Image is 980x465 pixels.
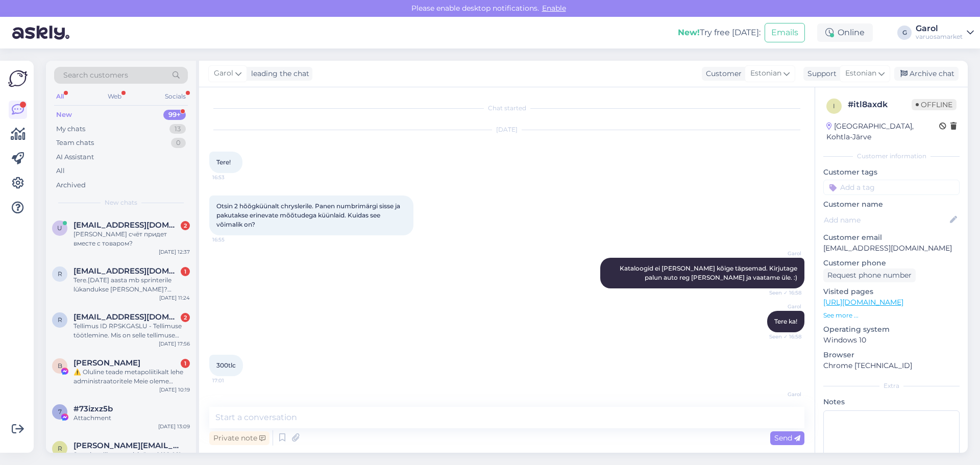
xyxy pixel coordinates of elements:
[159,294,190,302] div: [DATE] 11:24
[823,199,960,210] p: Customer name
[765,23,805,42] button: Emails
[56,166,65,176] div: All
[845,68,876,79] span: Estonian
[823,397,960,407] p: Notes
[214,68,233,79] span: Garol
[916,25,963,33] div: Garol
[73,266,180,276] span: ralftammist@gmail.com
[181,313,190,322] div: 2
[58,316,62,324] span: r
[56,152,94,162] div: AI Assistant
[897,26,912,40] div: G
[73,368,190,386] div: ⚠️ Oluline teade metapoliitikalt lehe administraatoritele Meie oleme metapoliitika tugimeeskond. ...
[833,102,835,110] span: i
[763,250,801,257] span: Garol
[823,286,960,297] p: Visited pages
[181,267,190,276] div: 1
[916,25,974,41] a: Garolvaruosamarket
[209,125,804,134] div: [DATE]
[73,413,190,423] div: Attachment
[73,230,190,248] div: [PERSON_NAME] счёт придет вместе с товаром?
[54,90,66,103] div: All
[678,28,700,37] b: New!
[823,350,960,360] p: Browser
[181,221,190,230] div: 2
[763,390,801,398] span: Garol
[73,276,190,294] div: Tere.[DATE] aasta mb sprinterile lükandukse [PERSON_NAME]?parempoolset
[73,441,180,450] span: raile.yoshito@milrem.com
[73,404,113,413] span: #73izxz5b
[73,358,140,368] span: Bakary Koné
[212,236,251,243] span: 16:55
[171,138,186,148] div: 0
[58,362,62,370] span: B
[823,335,960,346] p: Windows 10
[216,158,231,166] span: Tere!
[212,174,251,181] span: 16:53
[63,70,128,81] span: Search customers
[848,99,912,111] div: # itl8axdk
[105,198,137,207] span: New chats
[169,124,186,134] div: 13
[823,180,960,195] input: Add a tag
[750,68,781,79] span: Estonian
[73,312,180,322] span: raulvolt@gmail.com
[823,311,960,320] p: See more ...
[163,110,186,120] div: 99+
[823,298,903,307] a: [URL][DOMAIN_NAME]
[823,360,960,371] p: Chrome [TECHNICAL_ID]
[826,121,939,142] div: [GEOGRAPHIC_DATA], Kohtla-Järve
[774,433,800,443] span: Send
[216,361,236,369] span: 300tlc
[212,377,251,384] span: 17:01
[73,322,190,340] div: Tellimus ID RPSKGASLU - Tellimuse töötlemine. Mis on selle tellimuse eeldatav tarne, pidi olema 1...
[912,99,957,110] span: Offline
[678,27,761,39] div: Try free [DATE]:
[8,69,28,88] img: Askly Logo
[58,408,62,415] span: 7
[56,110,72,120] div: New
[106,90,124,103] div: Web
[702,68,742,79] div: Customer
[159,248,190,256] div: [DATE] 12:37
[159,386,190,394] div: [DATE] 10:19
[763,303,801,310] span: Garol
[158,423,190,430] div: [DATE] 13:09
[56,138,94,148] div: Team chats
[56,180,86,190] div: Archived
[247,68,309,79] div: leading the chat
[163,90,188,103] div: Socials
[817,23,873,42] div: Online
[823,268,916,282] div: Request phone number
[823,324,960,335] p: Operating system
[181,359,190,368] div: 1
[58,445,62,452] span: r
[823,152,960,161] div: Customer information
[916,33,963,41] div: varuosamarket
[763,333,801,340] span: Seen ✓ 16:58
[823,232,960,243] p: Customer email
[56,124,85,134] div: My chats
[209,431,269,445] div: Private note
[58,270,62,278] span: r
[774,317,797,325] span: Tere ka!
[823,381,960,390] div: Extra
[159,340,190,348] div: [DATE] 17:56
[824,214,948,226] input: Add name
[539,4,569,13] span: Enable
[209,104,804,113] div: Chat started
[894,67,959,81] div: Archive chat
[57,224,62,232] span: u
[823,167,960,178] p: Customer tags
[216,202,402,228] span: Otsin 2 hõõgküünalt chryslerile. Panen numbrimärgi sisse ja pakutakse erinevate mõõtudega küünlai...
[73,221,180,230] span: uvv1167@gmail.com
[803,68,837,79] div: Support
[823,258,960,268] p: Customer phone
[823,243,960,254] p: [EMAIL_ADDRESS][DOMAIN_NAME]
[763,289,801,297] span: Seen ✓ 16:58
[620,264,799,281] span: Kataloogid ei [PERSON_NAME] kõige täpsemad. Kirjutage palun auto reg [PERSON_NAME] ja vaatame üle...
